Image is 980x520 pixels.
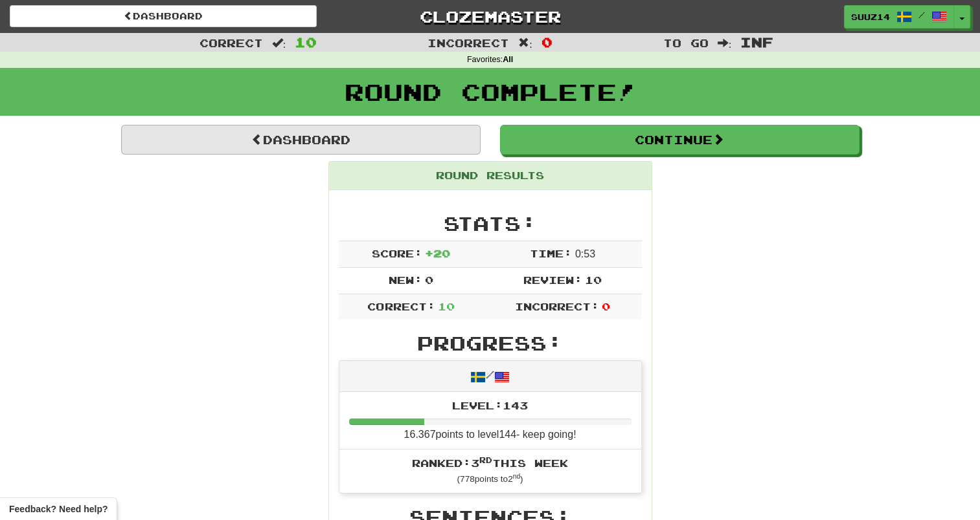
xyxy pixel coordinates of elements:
span: Level: 143 [452,399,528,411]
span: 0 [425,274,433,286]
span: Ranked: 3 this week [412,457,568,469]
small: ( 778 points to 2 ) [457,474,523,484]
span: : [718,38,732,49]
span: 10 [295,34,317,50]
div: / [339,361,641,391]
a: Dashboard [121,125,481,155]
span: Correct [199,36,263,49]
sup: rd [479,455,492,464]
span: : [272,38,286,49]
span: / [918,10,925,19]
span: 0 : 53 [575,248,595,259]
span: Incorrect [427,36,509,49]
span: Time: [530,247,572,259]
h2: Progress: [339,332,642,354]
span: 10 [585,274,602,286]
h2: Stats: [339,213,642,234]
span: : [518,38,532,49]
strong: All [503,55,513,64]
span: Open feedback widget [9,503,108,515]
a: Clozemaster [336,5,643,28]
span: Inf [740,34,773,50]
span: To go [663,36,709,49]
span: 0 [602,300,610,312]
div: Round Results [329,162,652,190]
span: Incorrect: [515,300,599,312]
sup: nd [513,473,520,480]
span: Correct: [367,300,435,312]
button: Continue [500,125,860,155]
span: Review: [523,274,582,286]
span: Suuz14 [851,11,890,23]
a: Suuz14 / [844,5,954,28]
a: Dashboard [10,5,317,27]
h1: Round Complete! [5,79,975,105]
span: 10 [438,300,455,312]
span: 0 [541,34,553,50]
span: New: [389,274,422,286]
span: + 20 [425,247,450,259]
span: Score: [372,247,422,259]
li: 16.367 points to level 144 - keep going! [339,392,641,450]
